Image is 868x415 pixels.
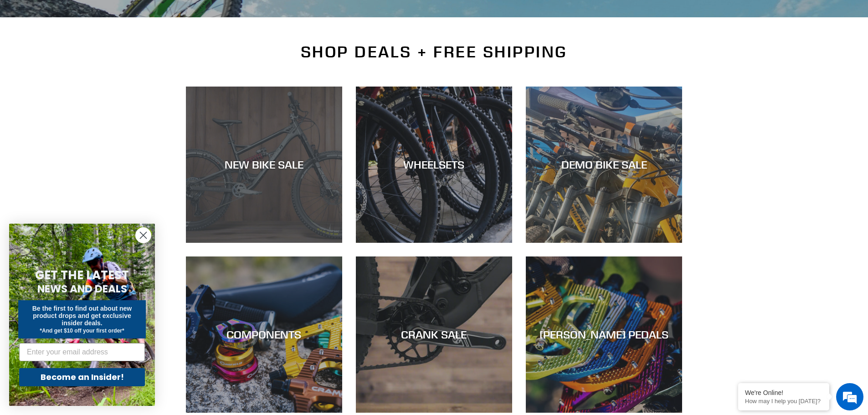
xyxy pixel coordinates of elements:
div: CRANK SALE [356,328,512,341]
input: Enter your email address [19,343,145,361]
span: Be the first to find out about new product drops and get exclusive insider deals. [32,305,132,327]
a: DEMO BIKE SALE [526,87,682,243]
a: NEW BIKE SALE [186,87,342,243]
a: COMPONENTS [186,256,342,413]
div: COMPONENTS [186,328,342,341]
button: Become an Insider! [19,368,145,386]
span: *And get $10 off your first order* [40,328,124,334]
div: DEMO BIKE SALE [526,158,682,171]
button: Close dialog [135,227,151,243]
div: [PERSON_NAME] PEDALS [526,328,682,341]
span: NEWS AND DEALS [37,282,127,296]
h2: SHOP DEALS + FREE SHIPPING [186,42,683,61]
div: We're Online! [745,389,822,396]
span: GET THE LATEST [35,267,129,283]
a: [PERSON_NAME] PEDALS [526,256,682,413]
div: NEW BIKE SALE [186,158,342,171]
div: WHEELSETS [356,158,512,171]
p: How may I help you today? [745,398,822,405]
a: CRANK SALE [356,256,512,413]
a: WHEELSETS [356,87,512,243]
